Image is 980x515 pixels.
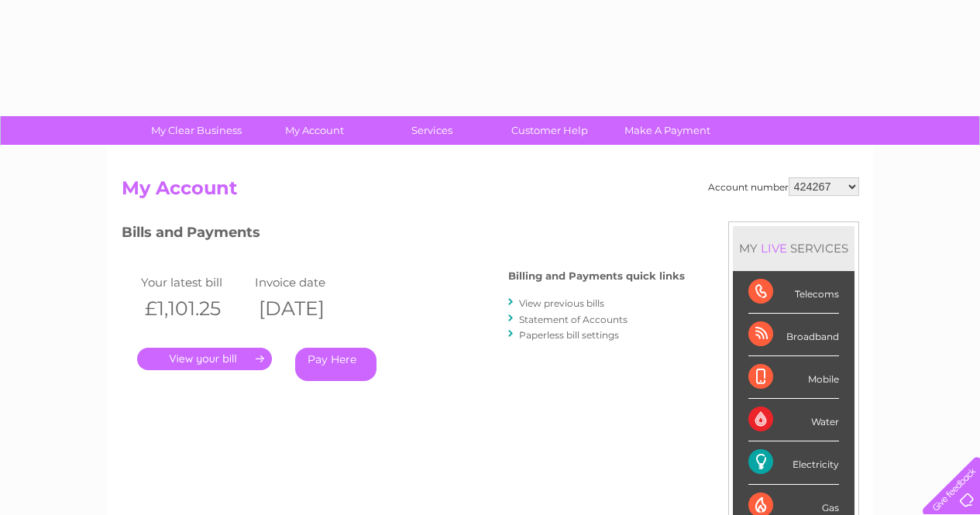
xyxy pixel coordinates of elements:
[132,116,260,145] a: My Clear Business
[250,116,378,145] a: My Account
[137,348,272,370] a: .
[137,272,252,293] td: Your latest bill
[708,177,859,196] div: Account number
[748,399,839,441] div: Water
[748,356,839,399] div: Mobile
[519,314,628,325] a: Statement of Accounts
[251,293,366,324] th: [DATE]
[748,271,839,314] div: Telecoms
[748,314,839,356] div: Broadband
[748,441,839,484] div: Electricity
[519,329,619,341] a: Paperless bill settings
[603,116,731,145] a: Make A Payment
[251,272,366,293] td: Invoice date
[295,348,377,381] a: Pay Here
[137,293,252,324] th: £1,101.25
[519,297,604,309] a: View previous bills
[758,241,790,256] div: LIVE
[122,177,859,207] h2: My Account
[486,116,614,145] a: Customer Help
[508,270,685,282] h4: Billing and Payments quick links
[122,221,685,249] h3: Bills and Payments
[733,226,854,270] div: MY SERVICES
[368,116,496,145] a: Services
